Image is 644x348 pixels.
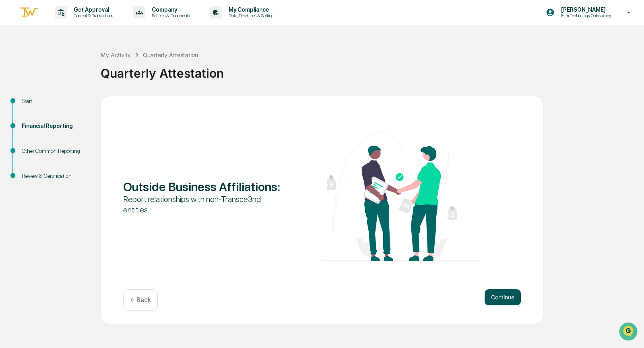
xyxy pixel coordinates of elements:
[8,102,14,109] div: 🖐️
[16,101,52,109] span: Preclearance
[555,13,615,19] p: Firm Technology Onboarding
[145,6,194,13] p: Company
[137,64,147,74] button: Start new chat
[27,70,102,76] div: We're available if you need us!
[67,13,117,19] p: Content & Transactions
[22,147,88,155] div: Other Common Reporting
[22,122,88,130] div: Financial Reporting
[19,6,39,19] img: logo
[101,51,131,58] div: My Activity
[58,102,65,109] div: 🗄️
[618,321,640,343] iframe: Open customer support
[8,117,14,124] div: 🔎
[222,13,279,19] p: Data, Deadlines & Settings
[57,136,97,142] a: Powered byPylon
[5,113,54,128] a: 🔎Data Lookup
[143,51,198,58] div: Quarterly Attestation
[22,172,88,180] div: Review & Certification
[130,296,151,304] p: ← Back
[322,132,481,261] img: Outside Business Affiliations
[22,97,88,105] div: Start
[55,98,103,113] a: 🗄️Attestations
[5,98,55,113] a: 🖐️Preclearance
[485,289,521,305] button: Continue
[101,60,640,80] div: Quarterly Attestation
[8,62,23,76] img: 1746055101610-c473b297-6a78-478c-a979-82029cc54cd1
[555,6,615,13] p: [PERSON_NAME]
[16,117,51,125] span: Data Lookup
[123,194,282,215] div: Report relationships with non-Transce3nd entities.
[67,6,117,13] p: Get Approval
[123,179,282,194] div: Outside Business Affiliations :
[222,6,279,13] p: My Compliance
[27,62,132,70] div: Start new chat
[8,17,147,30] p: How can we help?
[145,13,194,19] p: Policies & Documents
[80,136,97,142] span: Pylon
[66,101,100,109] span: Attestations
